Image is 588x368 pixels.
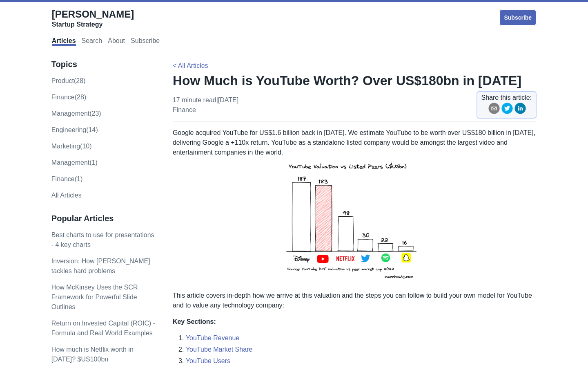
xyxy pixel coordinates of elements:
[186,357,230,364] a: YouTube Users
[173,72,537,89] h1: How Much is YouTube Worth? Over US$180bn in [DATE]
[51,94,86,101] a: finance(28)
[52,8,134,29] a: [PERSON_NAME]Startup Strategy
[173,62,208,69] a: < All Articles
[499,9,537,26] a: Subscribe
[51,346,134,363] a: How much is Netflix worth in [DATE]? $US100bn
[82,37,102,46] a: Search
[173,95,238,115] p: 17 minute read | [DATE]
[51,126,98,133] a: engineering(14)
[52,9,134,20] span: [PERSON_NAME]
[186,334,239,341] a: YouTube Revenue
[481,93,532,103] span: Share this article:
[108,37,125,46] a: About
[173,106,196,113] a: finance
[51,320,155,337] a: Return on Invested Capital (ROIC) - Formula and Real World Examples
[51,192,82,199] a: All Articles
[51,159,98,166] a: Management(1)
[186,346,252,353] a: YouTube Market Share
[131,37,160,46] a: Subscribe
[51,231,154,248] a: Best charts to use for presentations - 4 key charts
[51,59,156,70] h3: Topics
[51,143,92,150] a: marketing(10)
[51,258,150,274] a: Inversion: How [PERSON_NAME] tackles hard problems
[173,318,216,325] strong: Key Sections:
[51,110,101,117] a: management(23)
[488,103,500,117] button: email
[51,213,156,224] h3: Popular Articles
[501,103,513,117] button: twitter
[51,77,86,84] a: product(28)
[51,284,138,310] a: How McKinsey Uses the SCR Framework for Powerful Slide Outlines
[52,20,134,29] div: Startup Strategy
[173,128,537,284] p: Google acquired YouTube for US$1.6 billion back in [DATE]. We estimate YouTube to be worth over U...
[514,103,526,117] button: linkedin
[52,37,76,46] a: Articles
[173,291,537,310] p: This article covers in-depth how we arrive at this valuation and the steps you can follow to buil...
[51,175,82,182] a: Finance(1)
[281,157,428,284] img: yt valuation comparison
